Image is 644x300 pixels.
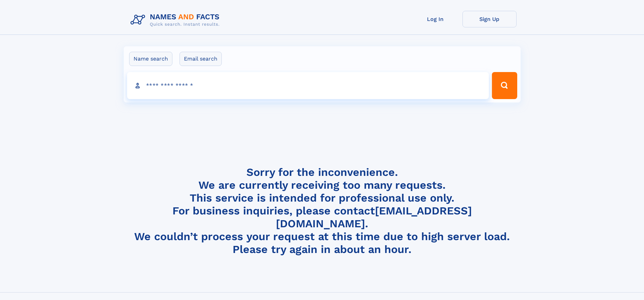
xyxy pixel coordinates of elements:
[408,11,462,27] a: Log In
[127,72,489,99] input: search input
[128,166,517,256] h4: Sorry for the inconvenience. We are currently receiving too many requests. This service is intend...
[462,11,517,27] a: Sign Up
[128,11,225,29] img: Logo Names and Facts
[180,52,222,66] label: Email search
[492,72,517,99] button: Search Button
[276,204,472,230] a: [EMAIL_ADDRESS][DOMAIN_NAME]
[129,52,172,66] label: Name search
